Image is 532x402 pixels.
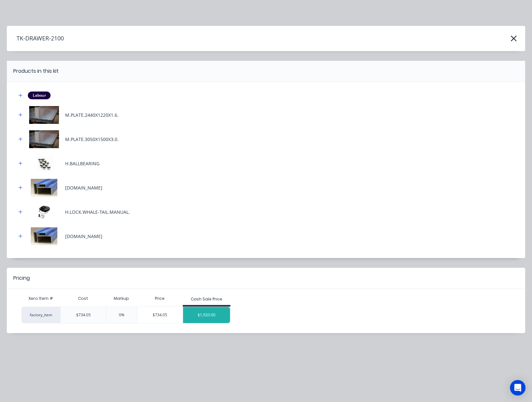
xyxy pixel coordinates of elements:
div: Xero Item # [21,292,60,305]
div: Products in this kit [13,67,59,75]
div: Markup [106,292,137,305]
img: H.BALLBEARING [28,155,60,172]
img: M.PLATE.2440X1220X1.6. [28,106,60,124]
div: 0% [106,307,137,323]
div: Cash Sale Price [191,296,222,302]
img: H.LOCK.WHALE-TAIL.MANUAL. [28,203,60,221]
div: $734.05 [137,307,183,323]
img: M.RHS.50X20X2.BLUE [28,227,60,245]
div: H.LOCK.WHALE-TAIL.MANUAL. [65,209,130,215]
img: M.RHS.35X35X2.BLUE [28,179,60,197]
div: M.PLATE.3050X1500X3.0. [65,136,119,143]
img: M.PLATE.3050X1500X3.0. [28,130,60,148]
div: Open Intercom Messenger [510,380,526,396]
div: M.PLATE.2440X1220X1.6. [65,112,119,118]
div: [DOMAIN_NAME] [65,233,102,240]
div: H.BALLBEARING [65,160,99,167]
div: Cost [60,292,106,305]
div: [DOMAIN_NAME] [65,184,102,191]
div: Price [137,292,183,305]
div: $1,920.00 [183,307,230,323]
div: Pricing [13,274,30,282]
h4: TK-DRAWER-2100 [7,32,64,45]
div: $734.05 [60,307,106,323]
div: factory_item [21,307,60,323]
div: Labour [28,92,51,99]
